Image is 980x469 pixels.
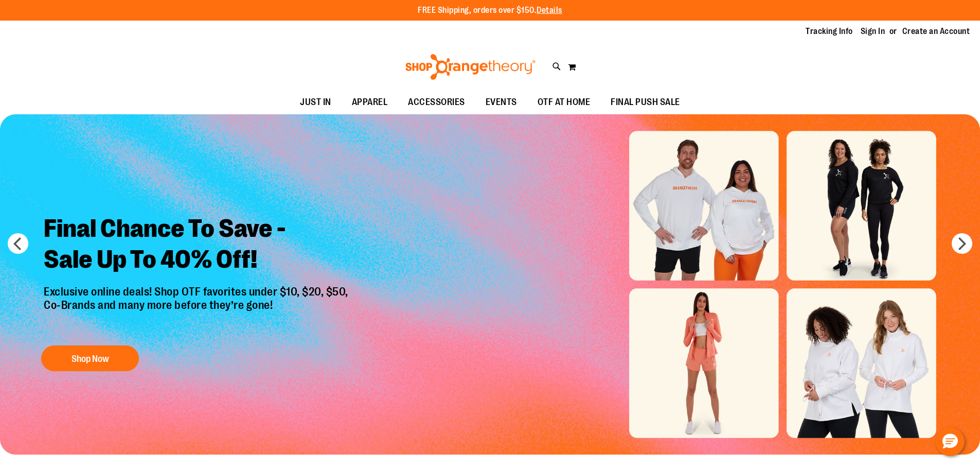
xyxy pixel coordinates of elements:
button: next [952,233,972,254]
p: FREE Shipping, orders over $150. [418,5,562,16]
span: EVENTS [486,91,517,114]
a: JUST IN [290,91,342,114]
h2: Final Chance To Save - Sale Up To 40% Off! [36,205,359,285]
span: OTF AT HOME [538,91,591,114]
span: ACCESSORIES [408,91,465,114]
a: ACCESSORIES [398,91,475,114]
button: Hello, have a question? Let’s chat. [936,427,965,456]
a: Details [537,6,562,15]
button: Shop Now [41,345,139,371]
a: Final Chance To Save -Sale Up To 40% Off! Exclusive online deals! Shop OTF favorites under $10, $... [36,205,359,377]
span: APPAREL [352,91,388,114]
a: Create an Account [902,26,970,37]
span: JUST IN [300,91,331,114]
button: prev [8,233,28,254]
img: Shop Orangetheory [404,54,537,80]
a: OTF AT HOME [527,91,601,114]
span: FINAL PUSH SALE [611,91,680,114]
a: Sign In [861,26,885,37]
a: EVENTS [475,91,527,114]
a: Tracking Info [806,26,853,37]
a: FINAL PUSH SALE [600,91,690,114]
a: APPAREL [342,91,398,114]
p: Exclusive online deals! Shop OTF favorites under $10, $20, $50, Co-Brands and many more before th... [36,285,359,336]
